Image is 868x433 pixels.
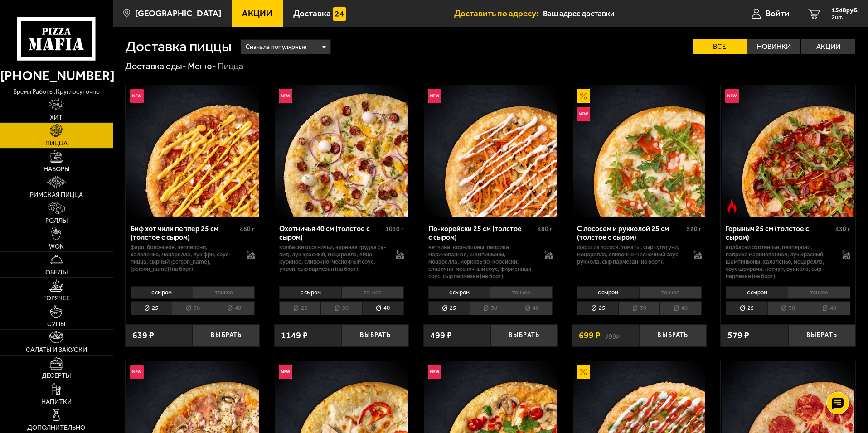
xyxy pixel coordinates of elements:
[26,347,87,353] span: Салаты и закуски
[639,286,702,299] li: тонкое
[131,244,238,273] p: фарш болоньезе, пепперони, халапеньо, моцарелла, лук фри, соус-пицца, сырный [PERSON_NAME], [PERS...
[721,85,855,217] a: НовинкаОстрое блюдоГорыныч 25 см (толстое с сыром)
[27,425,85,431] span: Дополнительно
[428,89,441,103] img: Новинка
[424,85,557,217] img: По-корейски 25 см (толстое с сыром)
[577,89,590,103] img: Акционный
[543,5,717,22] input: Ваш адрес доставки
[240,225,255,233] span: 480 г
[279,301,320,315] li: 25
[577,301,618,315] li: 25
[42,373,71,379] span: Десерты
[135,9,221,18] span: [GEOGRAPHIC_DATA]
[428,244,536,280] p: ветчина, корнишоны, паприка маринованная, шампиньоны, моцарелла, морковь по-корейски, сливочно-че...
[579,331,601,340] span: 699 ₽
[242,9,272,18] span: Акции
[218,61,243,72] div: Пицца
[126,85,260,217] a: НовинкаБиф хот чили пеппер 25 см (толстое с сыром)
[726,301,767,315] li: 25
[275,85,407,217] img: Охотничья 40 см (толстое с сыром)
[131,224,238,241] div: Биф хот чили пеппер 25 см (толстое с сыром)
[572,85,707,217] a: АкционныйНовинкаС лососем и рукколой 25 см (толстое с сыром)
[577,244,684,265] p: фарш из лосося, томаты, сыр сулугуни, моцарелла, сливочно-чесночный соус, руккола, сыр пармезан (...
[725,89,739,103] img: Новинка
[428,301,470,315] li: 25
[727,331,749,340] span: 579 ₽
[279,286,341,299] li: с сыром
[659,301,701,315] li: 40
[293,9,331,18] span: Доставка
[832,7,859,14] span: 1548 руб.
[362,301,404,315] li: 40
[423,85,558,217] a: НовинкаПо-корейски 25 см (толстое с сыром)
[130,365,144,379] img: Новинка
[725,199,739,213] img: Острое блюдо
[618,301,659,315] li: 30
[511,301,553,315] li: 40
[132,331,154,340] span: 639 ₽
[428,224,536,241] div: По-корейски 25 см (толстое с сыром)
[193,286,255,299] li: тонкое
[188,61,216,72] a: Меню-
[687,225,702,233] span: 520 г
[131,301,172,315] li: 25
[49,244,64,250] span: WOK
[47,321,65,327] span: Супы
[320,301,362,315] li: 30
[281,331,308,340] span: 1149 ₽
[577,365,590,379] img: Акционный
[809,301,850,315] li: 40
[341,286,404,299] li: тонкое
[788,286,850,299] li: тонкое
[279,365,292,379] img: Новинка
[577,286,639,299] li: с сыром
[639,324,706,346] button: Выбрать
[722,85,854,217] img: Горыныч 25 см (толстое с сыром)
[172,301,213,315] li: 30
[279,224,383,241] div: Охотничья 40 см (толстое с сыром)
[45,269,68,276] span: Обеды
[333,7,346,21] img: 15daf4d41897b9f0e9f617042186c801.svg
[131,286,193,299] li: с сыром
[274,85,409,217] a: НовинкаОхотничья 40 см (толстое с сыром)
[747,39,801,54] label: Новинки
[470,301,511,315] li: 30
[454,9,543,18] span: Доставить по адресу:
[246,38,306,56] span: Сначала популярные
[573,85,705,217] img: С лососем и рукколой 25 см (толстое с сыром)
[577,224,684,241] div: С лососем и рукколой 25 см (толстое с сыром)
[279,89,292,103] img: Новинка
[44,166,69,173] span: Наборы
[726,224,833,241] div: Горыныч 25 см (толстое с сыром)
[428,286,490,299] li: с сыром
[801,39,855,54] label: Акции
[767,301,809,315] li: 30
[130,89,144,103] img: Новинка
[832,14,859,20] span: 2 шт.
[45,140,68,147] span: Пицца
[726,286,788,299] li: с сыром
[428,365,441,379] img: Новинка
[835,225,850,233] span: 430 г
[605,331,620,340] s: 799 ₽
[766,9,790,18] span: Войти
[126,85,259,217] img: Биф хот чили пеппер 25 см (толстое с сыром)
[577,107,590,121] img: Новинка
[50,115,63,121] span: Хит
[430,331,452,340] span: 499 ₽
[490,286,553,299] li: тонкое
[45,218,68,224] span: Роллы
[125,61,186,72] a: Доставка еды-
[125,39,232,54] h1: Доставка пиццы
[43,295,70,302] span: Горячее
[30,192,83,198] span: Римская пицца
[342,324,409,346] button: Выбрать
[279,244,387,273] p: колбаски охотничьи, куриная грудка су-вид, лук красный, моцарелла, яйцо куриное, сливочно-чесночн...
[193,324,260,346] button: Выбрать
[788,324,855,346] button: Выбрать
[213,301,255,315] li: 40
[385,225,404,233] span: 1030 г
[538,225,553,233] span: 480 г
[726,244,833,280] p: колбаски Охотничьи, пепперони, паприка маринованная, лук красный, шампиньоны, халапеньо, моцарелл...
[490,324,558,346] button: Выбрать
